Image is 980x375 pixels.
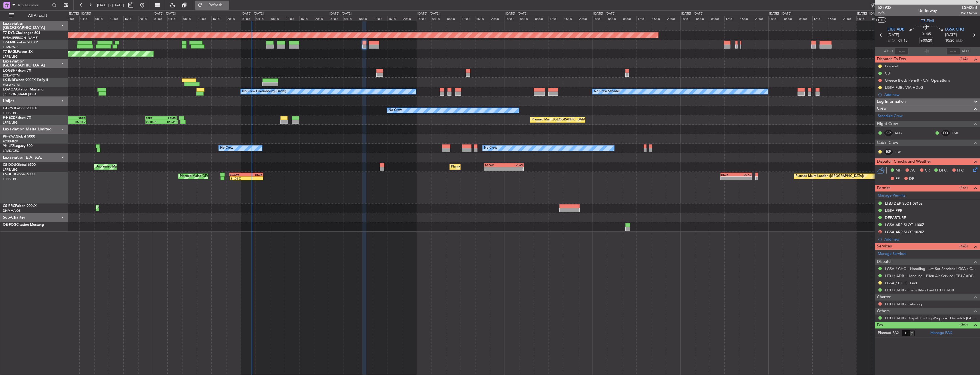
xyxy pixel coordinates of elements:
[246,173,262,176] div: HKJK
[885,222,924,227] div: LGSA ARR SLOT 1100Z
[79,16,94,21] div: 04:00
[769,11,791,16] div: [DATE] - [DATE]
[885,316,977,320] a: LTBJ / ADB - Dispatch - FlightSupport Dispatch [GEOGRAPHIC_DATA]
[3,139,18,144] a: FCBB/BZV
[402,16,417,21] div: 20:00
[827,16,842,21] div: 16:00
[885,281,917,285] a: LGSA / CHQ - Fuel
[485,164,504,167] div: EGGW
[475,16,490,21] div: 16:00
[959,56,968,62] span: (1/4)
[247,177,263,180] div: -
[70,120,86,124] div: 05:53 Z
[3,69,15,72] span: LX-GBH
[504,164,523,167] div: KLAX
[651,16,666,21] div: 16:00
[389,106,402,115] div: No Crew
[314,16,329,21] div: 20:00
[3,50,33,54] a: T7-EAGLFalcon 8X
[871,16,885,21] div: 04:00
[961,49,971,54] span: ALDT
[884,92,977,97] div: Add new
[887,38,897,44] span: ETOT
[69,11,91,16] div: [DATE] - [DATE]
[138,16,153,21] div: 20:00
[885,302,922,307] a: LTBJ / ADB - Catering
[534,16,549,21] div: 08:00
[3,135,35,138] a: 9H-YAAGlobal 5000
[3,168,18,172] a: LFPB/LBG
[878,11,891,15] span: P2/4
[961,11,977,15] span: Pos Owner
[3,73,20,78] a: EDLW/DTM
[607,16,622,21] div: 04:00
[877,308,889,314] span: Others
[681,11,703,16] div: [DATE] - [DATE]
[3,36,38,40] a: EVRA/[PERSON_NAME]
[877,56,906,62] span: Dispatch To-Dos
[417,11,439,16] div: [DATE] - [DATE]
[877,322,883,328] span: Pax
[939,168,948,174] span: DFC,
[3,45,20,49] a: LFMN/NCE
[3,144,33,148] a: 9H-LPZLegacy 500
[877,294,891,301] span: Charter
[519,16,534,21] div: 04:00
[242,87,286,96] div: No Crew Luxembourg (Findel)
[532,116,622,124] div: Planned Maint [GEOGRAPHIC_DATA] ([GEOGRAPHIC_DATA])
[299,16,314,21] div: 16:00
[3,107,15,110] span: F-GPNJ
[736,177,751,180] div: -
[242,11,264,16] div: [DATE] - [DATE]
[885,71,890,76] div: CB
[887,32,899,38] span: [DATE]
[358,16,373,21] div: 08:00
[885,288,954,293] a: LTBJ / ADB - Fuel - Bilen Fuel LTBJ / ADB
[230,177,247,180] div: 21:08 Z
[484,144,497,152] div: No Crew
[3,149,19,153] a: LFMD/CEQ
[3,55,18,59] a: LFPB/LBG
[330,11,352,16] div: [DATE] - [DATE]
[162,120,177,124] div: 06:52 Z
[504,167,523,171] div: -
[941,130,950,136] div: FO
[167,16,182,21] div: 04:00
[898,38,907,44] span: 09:15
[812,16,827,21] div: 12:00
[446,16,461,21] div: 08:00
[695,16,710,21] div: 04:00
[3,144,14,148] span: 9H-LPZ
[961,5,977,11] span: LSM25B
[230,173,246,176] div: EGGW
[3,204,15,208] span: CS-RRC
[885,273,973,278] a: LTBJ / ADB - Handling - Bilen Air Service LTBJ / ADB
[878,230,882,233] button: D
[97,3,124,8] span: [DATE] - [DATE]
[204,3,228,7] span: Refresh
[3,78,14,82] span: LX-INB
[3,88,44,91] a: LX-AOACitation Mustang
[195,1,229,10] button: Refresh
[724,16,739,21] div: 12:00
[211,16,226,21] div: 16:00
[270,16,285,21] div: 08:00
[505,16,519,21] div: 00:00
[885,215,906,220] div: DEPARTURE
[909,176,914,182] span: DP
[3,120,18,125] a: LFPB/LBG
[505,11,527,16] div: [DATE] - [DATE]
[721,173,736,176] div: HKJK
[3,88,16,91] span: LX-AOA
[3,177,18,181] a: LFPB/LBG
[3,204,37,208] a: CS-RRCFalcon 900LX
[885,266,977,271] a: LGSA / CHQ - Handling - Jet Set Services LGSA / CHQ
[343,16,358,21] div: 04:00
[329,16,343,21] div: 00:00
[884,49,893,54] span: ATOT
[3,135,16,138] span: 9H-YAA
[930,330,952,336] a: Manage PAX
[17,1,50,9] input: Trip Number
[3,69,31,72] a: LX-GBHFalcon 7X
[842,16,856,21] div: 20:00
